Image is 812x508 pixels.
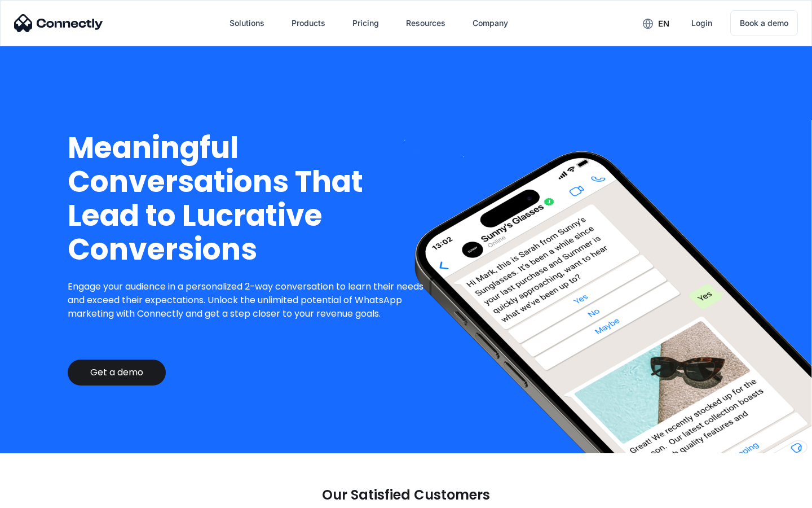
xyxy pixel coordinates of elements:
div: Get a demo [90,367,143,378]
div: en [634,15,678,32]
div: Resources [406,15,445,31]
p: Our Satisfied Customers [322,487,490,503]
p: Engage your audience in a personalized 2-way conversation to learn their needs and exceed their e... [68,280,433,321]
div: Solutions [230,15,264,31]
div: Company [464,10,517,37]
div: Resources [397,10,454,37]
div: Pricing [352,15,379,31]
a: Get a demo [68,360,166,386]
a: Pricing [343,10,388,37]
div: Solutions [220,10,273,37]
aside: Language selected: English [11,488,68,504]
div: Login [691,15,712,31]
img: Connectly Logo [14,14,103,32]
div: Products [283,10,334,37]
div: en [658,16,669,32]
a: Login [682,10,721,37]
h1: Meaningful Conversations That Lead to Lucrative Conversions [68,131,433,266]
div: Products [292,15,325,31]
ul: Language list [23,488,68,504]
a: Book a demo [730,10,798,36]
div: Company [473,15,508,31]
